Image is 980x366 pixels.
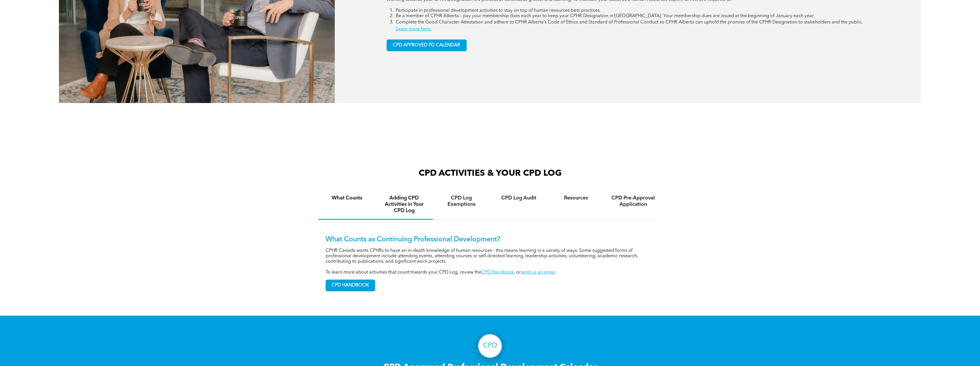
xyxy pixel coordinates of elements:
[396,14,815,18] span: Be a member of CPHR Alberta – pay your membership dues each year to keep your CPHR Designation in...
[326,248,655,264] p: CPHR Canada wants CPHRs to have an in-depth knowledge of human resources – this means learning in...
[387,39,467,51] a: CPD APPROVED PD CALENDAR
[481,270,514,275] a: CPD Handbook
[326,236,655,244] p: What Counts as Continuing Professional Development?
[326,280,375,291] a: CPD HANDBOOK
[521,270,555,275] a: send us an email
[396,27,431,31] a: Learn more here.
[553,195,599,201] h4: Resources
[396,8,601,13] span: Participate in professional development activities to stay on top of human resources best practices.
[326,270,655,275] p: To learn more about activities that count towards your CPD Log, review the , or .
[610,195,657,207] h4: CPD Pre-Approval Application
[483,342,497,350] h3: CPD
[393,43,460,48] span: CPD APPROVED PD CALENDAR
[324,195,371,201] h4: What Counts
[396,20,863,25] span: Complete the Good Character Attestation and adhere to CPHR Alberta’s Code of Ethics and Standard ...
[438,195,485,207] h4: CPD Log Exemptions
[419,169,562,178] span: CPD ACTIVITIES & YOUR CPD LOG
[381,195,428,214] h4: Adding CPD Activities in Your CPD Log
[326,280,375,291] span: CPD HANDBOOK
[495,195,542,201] h4: CPD Log Audit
